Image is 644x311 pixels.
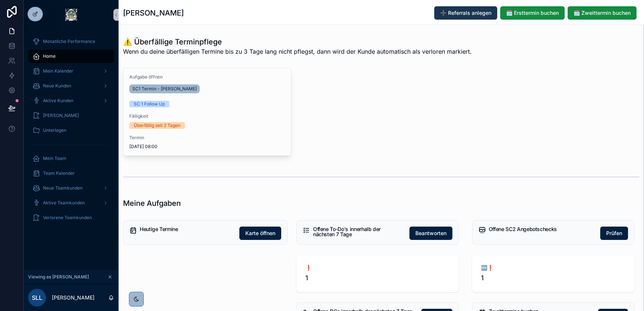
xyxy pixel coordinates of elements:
[313,227,404,237] h5: Offene To-Do's innerhalb der nächsten 7 Tage
[134,122,180,129] div: Überfällig seit 2 Tagen
[123,37,472,47] h1: ⚠️ Überfällige Terminpflege
[305,264,450,271] span: ❗
[28,211,114,224] a: Verlorene Teamkunden
[43,68,73,74] span: Mein Kalender
[43,83,71,89] span: Neue Kunden
[32,293,42,302] span: SLL
[43,39,95,44] span: Monatliche Performance
[28,50,114,63] a: Home
[134,101,165,107] div: SC 1 Follow Up
[129,84,200,93] a: SC1 Termin - [PERSON_NAME]
[43,215,92,221] span: Verlorene Teamkunden
[245,230,275,237] span: Karte öffnen
[28,94,114,107] a: Aktive Kunden
[123,198,181,208] h1: Meine Aufgaben
[415,230,447,237] span: Beantworten
[28,196,114,210] a: Aktive Teamkunden
[52,294,94,301] p: [PERSON_NAME]
[28,64,114,78] a: Mein Kalender
[129,113,285,119] span: Fälligkeit
[600,227,628,240] button: Prüfen
[43,170,75,176] span: Team Kalender
[43,155,66,161] span: Mein Team
[129,74,285,80] span: Aufgabe öffnen
[506,9,559,17] span: 🗓️ Ersttermin buchen
[409,227,452,240] button: Beantworten
[43,53,56,59] span: Home
[574,9,631,17] span: 🗓️ Zweittermin buchen
[140,227,233,232] h5: Heutige Termine
[305,273,450,283] span: 1
[43,113,79,118] span: [PERSON_NAME]
[481,264,625,271] span: 🆕❗
[28,79,114,93] a: Neue Kunden
[434,6,497,20] button: ➕ Referrals anlegen
[24,30,119,234] div: scrollable content
[123,47,472,56] span: Wenn du deine überfälligen Termine bis zu 3 Tage lang nicht pflegst, dann wird der Kunde automati...
[28,274,89,280] span: Viewing as [PERSON_NAME]
[489,227,594,232] h5: Offene SC2 Angebotschecks
[43,127,66,133] span: Unterlagen
[606,230,622,237] span: Prüfen
[481,273,625,283] span: 1
[132,86,197,92] span: SC1 Termin - [PERSON_NAME]
[28,124,114,137] a: Unterlagen
[129,135,285,141] span: Termin
[28,181,114,195] a: Neue Teamkunden
[500,6,565,20] button: 🗓️ Ersttermin buchen
[568,6,637,20] button: 🗓️ Zweittermin buchen
[28,152,114,165] a: Mein Team
[28,35,114,48] a: Monatliche Performance
[28,109,114,122] a: [PERSON_NAME]
[43,185,83,191] span: Neue Teamkunden
[65,9,77,21] img: App logo
[43,200,85,206] span: Aktive Teamkunden
[123,8,184,18] h1: [PERSON_NAME]
[43,98,73,104] span: Aktive Kunden
[440,9,491,17] span: ➕ Referrals anlegen
[129,144,285,150] span: [DATE] 08:00
[28,167,114,180] a: Team Kalender
[239,227,281,240] button: Karte öffnen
